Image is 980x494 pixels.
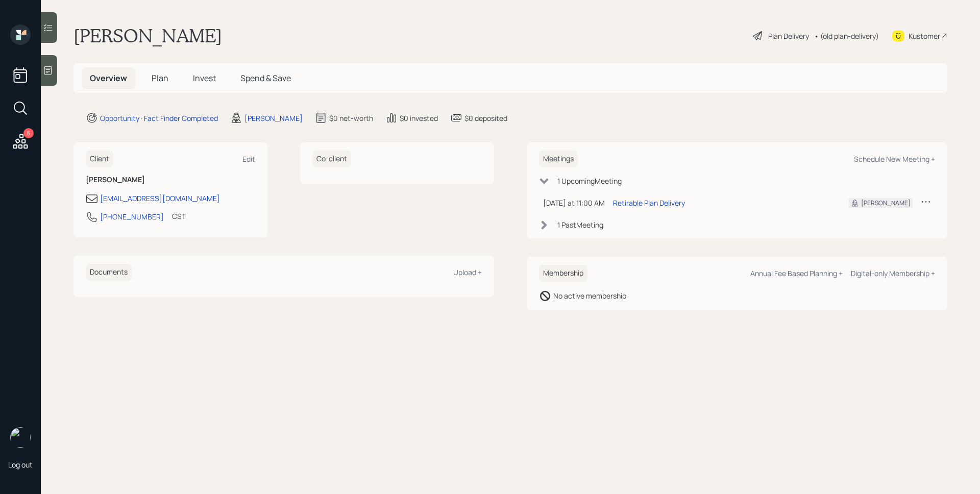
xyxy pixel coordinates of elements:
h6: Membership [539,265,587,282]
img: james-distasi-headshot.png [10,427,31,448]
div: Edit [242,154,255,164]
div: Log out [8,460,33,470]
div: 1 Past Meeting [557,219,603,230]
div: $0 deposited [464,113,507,123]
h6: Meetings [539,151,578,167]
div: [EMAIL_ADDRESS][DOMAIN_NAME] [100,193,220,204]
div: Opportunity · Fact Finder Completed [100,113,218,123]
h6: Co-client [312,151,351,167]
div: Plan Delivery [768,31,809,41]
div: $0 net-worth [329,113,373,123]
span: Spend & Save [240,72,291,84]
div: Schedule New Meeting + [854,154,935,164]
div: [PHONE_NUMBER] [100,211,164,222]
div: CST [172,211,186,221]
h6: Documents [86,264,132,281]
div: 1 Upcoming Meeting [557,176,622,186]
div: Retirable Plan Delivery [613,197,685,208]
h1: [PERSON_NAME] [73,24,222,47]
div: Kustomer [909,31,940,41]
span: Overview [90,72,127,84]
div: Annual Fee Based Planning + [750,268,843,278]
h6: [PERSON_NAME] [86,176,255,184]
span: Invest [193,72,216,84]
div: Upload + [453,267,482,277]
div: • (old plan-delivery) [814,31,879,41]
div: No active membership [553,290,626,301]
div: 5 [23,128,34,138]
span: Plan [152,72,168,84]
div: [PERSON_NAME] [861,199,911,208]
div: [DATE] at 11:00 AM [543,197,605,208]
div: $0 invested [400,113,438,123]
div: Digital-only Membership + [851,268,935,278]
div: [PERSON_NAME] [244,113,303,123]
h6: Client [86,151,113,167]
